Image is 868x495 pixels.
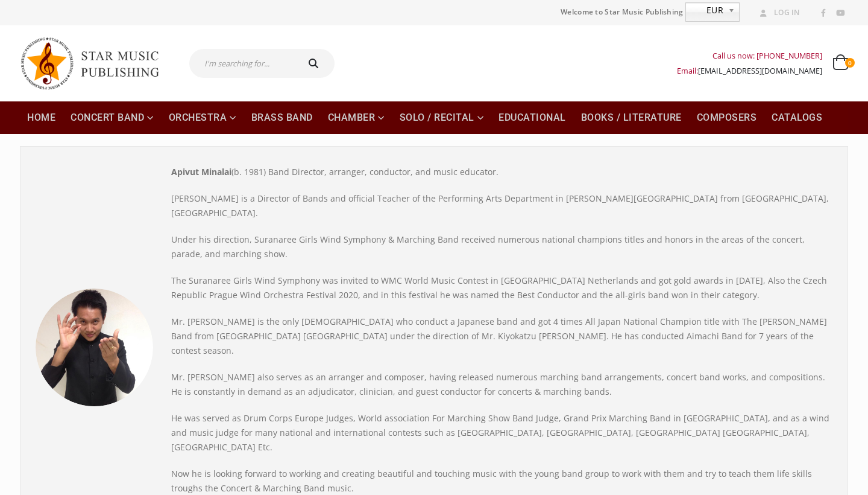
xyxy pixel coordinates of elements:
a: [EMAIL_ADDRESS][DOMAIN_NAME] [698,66,822,76]
a: Catalogs [764,101,829,134]
p: (b. 1981) Band Director, arranger, conductor, and music educator. [171,165,832,179]
span: 0 [845,58,855,68]
a: Concert Band [63,101,161,134]
a: Chamber [321,101,392,134]
a: Educational [491,101,573,134]
p: Under his direction, Suranaree Girls Wind Symphony & Marching Band received numerous national cha... [171,232,832,261]
img: Minalai Apivut_picture [36,289,153,406]
p: Mr. [PERSON_NAME] also serves as an arranger and composer, having released numerous marching band... [171,370,832,399]
strong: Apivut Minalai [171,166,231,177]
p: The Suranaree Girls Wind Symphony was invited to WMC World Music Contest in [GEOGRAPHIC_DATA] Net... [171,273,832,302]
a: Home [20,101,63,134]
a: Orchestra [162,101,244,134]
a: Brass Band [244,101,320,134]
span: Welcome to Star Music Publishing [561,3,684,21]
p: He was served as Drum Corps Europe Judges, World association For Marching Show Band Judge, Grand ... [171,411,832,455]
a: Solo / Recital [392,101,491,134]
span: EUR [686,3,723,18]
img: Star Music Publishing [20,31,171,95]
a: Books / Literature [574,101,689,134]
input: I'm searching for... [189,49,296,78]
p: Mr. [PERSON_NAME] is the only [DEMOGRAPHIC_DATA] who conduct a Japanese band and got 4 times All ... [171,315,832,358]
a: Composers [690,101,764,134]
a: Facebook [816,5,831,21]
p: [PERSON_NAME] is a Director of Bands and official Teacher of the Performing Arts Department in [P... [171,191,832,220]
div: Email: [677,63,822,78]
div: Call us now: [PHONE_NUMBER] [677,48,822,63]
a: Youtube [832,5,848,21]
a: Log In [755,5,800,21]
button: Search [296,49,335,78]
